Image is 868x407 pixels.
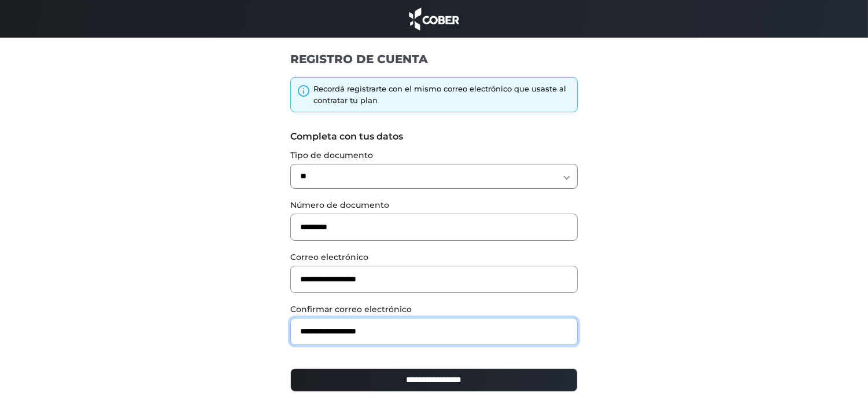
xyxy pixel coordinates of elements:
label: Número de documento [290,199,578,211]
label: Correo electrónico [290,251,578,263]
label: Completa con tus datos [290,130,578,144]
h1: REGISTRO DE CUENTA [290,52,578,67]
div: Recordá registrarte con el mismo correo electrónico que usaste al contratar tu plan [313,83,571,106]
label: Confirmar correo electrónico [290,303,578,316]
img: cober_marca.png [406,6,463,32]
label: Tipo de documento [290,149,578,162]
